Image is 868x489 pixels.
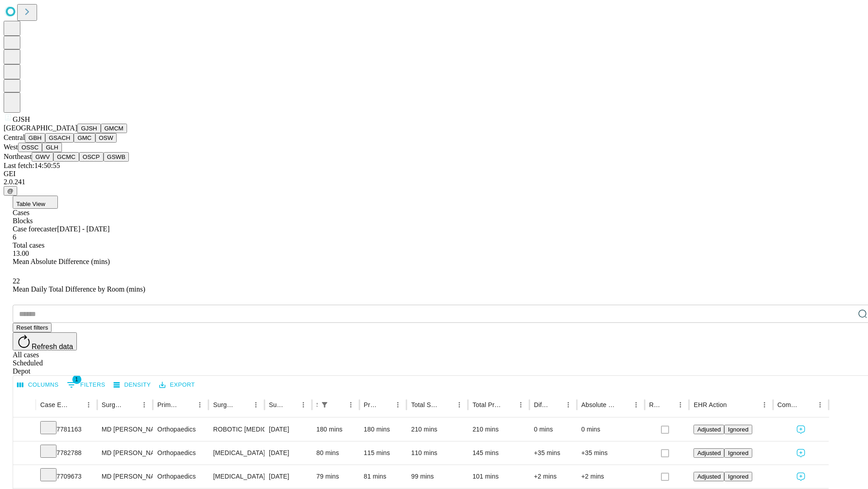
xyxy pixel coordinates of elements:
[332,398,344,411] button: Sort
[157,378,197,392] button: Export
[32,343,73,350] span: Refresh data
[724,472,752,481] button: Ignored
[364,418,402,441] div: 180 mins
[13,258,110,265] span: Mean Absolute Difference (mins)
[562,398,575,411] button: Menu
[724,448,752,458] button: Ignored
[18,469,31,485] button: Expand
[104,152,129,162] button: GSWB
[728,473,748,480] span: Ignored
[79,152,104,162] button: OSCP
[4,153,32,160] span: Northeast
[649,401,661,408] div: Resolved in EHR
[13,332,77,350] button: Refresh data
[4,143,18,151] span: West
[13,196,58,209] button: Table View
[16,324,48,331] span: Reset filters
[13,241,44,249] span: Total cases
[581,401,616,408] div: Absolute Difference
[617,398,630,411] button: Sort
[316,401,317,408] div: Scheduled In Room Duration
[411,401,439,408] div: Total Scheduled Duration
[316,465,355,488] div: 79 mins
[157,465,204,488] div: Orthopaedics
[72,375,81,384] span: 1
[472,418,525,441] div: 210 mins
[138,398,151,411] button: Menu
[40,418,93,441] div: 7781163
[697,450,721,456] span: Adjusted
[4,170,864,178] div: GEI
[53,152,79,162] button: GCMC
[693,448,724,458] button: Adjusted
[472,401,501,408] div: Total Predicted Duration
[18,143,42,152] button: OSSC
[13,285,145,293] span: Mean Daily Total Difference by Room (mins)
[65,378,108,392] button: Show filters
[693,472,724,481] button: Adjusted
[472,465,525,488] div: 101 mins
[102,465,148,488] div: MD [PERSON_NAME] [PERSON_NAME] Md
[344,398,357,411] button: Menu
[814,398,826,411] button: Menu
[40,401,69,408] div: Case Epic Id
[102,401,124,408] div: Surgeon Name
[581,418,640,441] div: 0 mins
[693,425,724,434] button: Adjusted
[297,398,310,411] button: Menu
[724,425,752,434] button: Ignored
[15,378,61,392] button: Select columns
[13,323,52,332] button: Reset filters
[316,418,355,441] div: 180 mins
[213,418,259,441] div: ROBOTIC [MEDICAL_DATA] KNEE TOTAL
[778,401,800,408] div: Comments
[101,124,127,133] button: GMCM
[514,398,527,411] button: Menu
[534,465,572,488] div: +2 mins
[4,186,17,196] button: @
[411,418,463,441] div: 210 mins
[102,441,148,465] div: MD [PERSON_NAME] [PERSON_NAME] Md
[111,378,153,392] button: Density
[7,187,14,194] span: @
[318,398,331,411] button: Show filters
[411,465,463,488] div: 99 mins
[364,401,378,408] div: Predicted In Room Duration
[316,441,355,465] div: 80 mins
[284,398,297,411] button: Sort
[693,401,726,408] div: EHR Action
[18,446,31,461] button: Expand
[4,134,25,141] span: Central
[13,225,57,233] span: Case forecaster
[269,465,307,488] div: [DATE]
[42,143,61,152] button: GLH
[581,465,640,488] div: +2 mins
[581,441,640,465] div: +35 mins
[57,225,109,233] span: [DATE] - [DATE]
[364,465,402,488] div: 81 mins
[213,401,236,408] div: Surgery Name
[364,441,402,465] div: 115 mins
[25,133,45,143] button: GBH
[40,465,93,488] div: 7709673
[379,398,392,411] button: Sort
[157,441,204,465] div: Orthopaedics
[74,133,95,143] button: GMC
[728,398,741,411] button: Sort
[250,398,262,411] button: Menu
[45,133,74,143] button: GSACH
[502,398,514,411] button: Sort
[661,398,674,411] button: Sort
[728,426,748,433] span: Ignored
[392,398,404,411] button: Menu
[4,178,864,186] div: 2.0.241
[77,124,101,133] button: GJSH
[472,441,525,465] div: 145 mins
[18,422,31,438] button: Expand
[13,249,29,257] span: 13.00
[95,133,117,143] button: OSW
[82,398,95,411] button: Menu
[318,398,331,411] div: 1 active filter
[549,398,562,411] button: Sort
[32,152,53,162] button: GWV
